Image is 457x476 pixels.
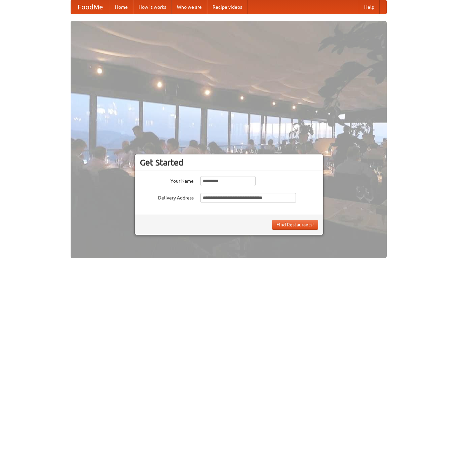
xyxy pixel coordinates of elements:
a: How it works [133,0,172,14]
a: FoodMe [71,0,110,14]
button: Find Restaurants! [272,220,318,230]
a: Help [359,0,380,14]
h3: Get Started [140,157,318,168]
label: Your Name [140,176,194,184]
a: Recipe videos [207,0,247,14]
a: Who we are [172,0,207,14]
a: Home [110,0,133,14]
label: Delivery Address [140,193,194,201]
